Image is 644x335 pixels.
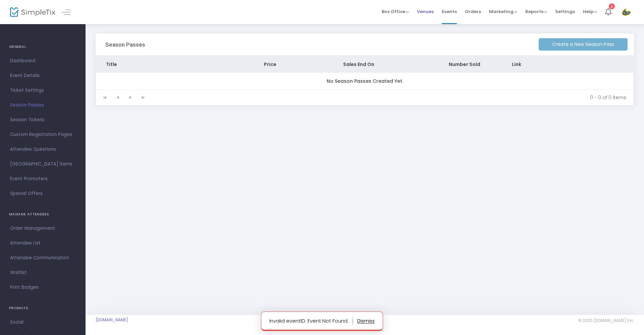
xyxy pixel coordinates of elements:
[583,8,597,15] span: Help
[10,71,75,80] span: Event Details
[10,224,75,233] span: Order Management
[154,94,626,101] kendo-pager-info: 0 - 0 of 0 items
[96,56,634,89] div: Data table
[417,3,434,20] span: Venues
[10,254,75,262] span: Attendee Communication
[254,56,333,73] th: Price
[442,3,457,20] span: Events
[578,318,634,323] span: © 2025 [DOMAIN_NAME] Inc.
[105,41,145,48] h3: Season Passes
[10,239,75,248] span: Attendee List
[96,73,634,89] td: No Season Passes Created Yet.
[10,189,75,198] span: Special Offers
[502,56,581,73] th: Link
[10,318,75,327] span: Social
[333,56,438,73] th: Sales End On
[10,175,75,183] span: Event Promoters
[489,8,517,15] span: Marketing
[10,116,75,124] span: Season Tickets
[439,56,502,73] th: Number Sold
[9,40,76,54] h4: GENERAL
[10,57,75,65] span: Dashboard
[96,56,254,73] th: Title
[96,317,128,323] a: [DOMAIN_NAME]
[465,3,481,20] span: Orders
[10,283,75,292] span: Print Badges
[269,316,353,326] p: Invalid eventID. Event Not Found.
[10,145,75,154] span: Attendee Questions
[382,8,409,15] span: Box Office
[9,208,76,221] h4: MANAGE ATTENDEES
[10,101,75,110] span: Season Passes
[9,301,76,315] h4: PROMOTE
[10,268,75,277] span: Waitlist
[10,86,75,95] span: Ticket Settings
[525,8,547,15] span: Reports
[357,316,375,326] button: dismiss
[555,3,575,20] span: Settings
[609,3,615,9] div: 1
[10,160,75,169] span: [GEOGRAPHIC_DATA] Items
[10,130,75,139] span: Custom Registration Pages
